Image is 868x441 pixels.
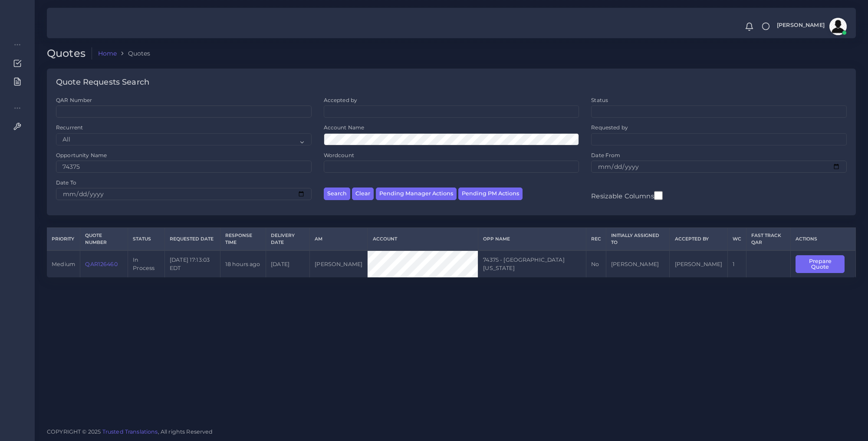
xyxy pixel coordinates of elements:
span: medium [52,261,75,267]
th: Delivery Date [266,228,310,250]
th: Requested Date [164,228,220,250]
th: Initially Assigned to [606,228,669,250]
th: Actions [791,228,856,250]
td: [DATE] [266,250,310,277]
button: Prepare Quote [796,255,844,273]
span: [PERSON_NAME] [777,23,825,28]
input: Resizable Columns [654,190,663,201]
td: [PERSON_NAME] [606,250,669,277]
td: 18 hours ago [220,250,266,277]
span: COPYRIGHT © 2025 [47,427,213,436]
img: avatar [829,18,847,35]
th: Response Time [220,228,266,250]
td: [PERSON_NAME] [310,250,368,277]
label: Account Name [324,124,365,131]
td: In Process [128,250,165,277]
label: Recurrent [56,124,83,131]
a: Prepare Quote [796,260,850,267]
td: No [586,250,606,277]
label: Date From [591,151,620,159]
td: [DATE] 17:13:03 EDT [164,250,220,277]
label: Opportunity Name [56,151,107,159]
th: REC [586,228,606,250]
td: 74375 - [GEOGRAPHIC_DATA] [US_STATE] [478,250,586,277]
h2: Quotes [47,47,92,60]
a: QAR126460 [85,261,117,267]
label: Accepted by [324,96,358,104]
td: [PERSON_NAME] [670,250,727,277]
th: Account [368,228,478,250]
label: Date To [56,179,76,186]
label: Status [591,96,608,104]
h4: Quote Requests Search [56,78,149,87]
th: Quote Number [80,228,128,250]
th: Priority [47,228,80,250]
label: Resizable Columns [591,190,662,201]
a: [PERSON_NAME]avatar [773,18,850,35]
a: Trusted Translations [102,428,158,435]
td: 1 [727,250,746,277]
label: QAR Number [56,96,92,104]
button: Search [324,188,350,200]
th: Status [128,228,165,250]
span: , All rights Reserved [158,427,213,436]
li: Quotes [117,49,150,58]
th: WC [727,228,746,250]
th: Accepted by [670,228,727,250]
label: Requested by [591,124,628,131]
button: Pending Manager Actions [376,188,457,200]
button: Clear [352,188,374,200]
th: AM [310,228,368,250]
th: Fast Track QAR [746,228,791,250]
a: Home [98,49,117,58]
label: Wordcount [324,151,354,159]
button: Pending PM Actions [458,188,523,200]
th: Opp Name [478,228,586,250]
